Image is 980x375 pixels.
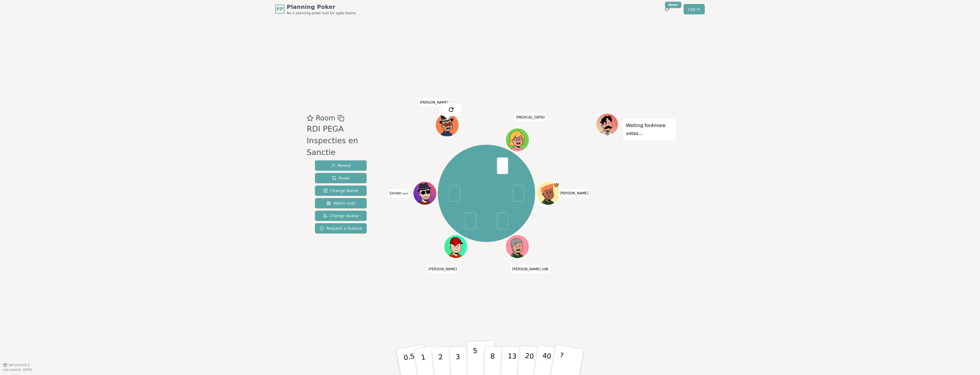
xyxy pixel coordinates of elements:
span: Kevin is the host [553,182,559,188]
button: Change Avatar [315,211,367,221]
img: reset [448,106,455,113]
span: Room [316,113,335,123]
span: Watch only [326,200,356,206]
button: Click to change your avatar [414,182,436,204]
span: Change Name [323,188,358,193]
button: Watch only [315,198,367,208]
button: Version0.9.2 [3,363,30,367]
p: Waiting for 4 more votes... [626,122,673,138]
a: PPPlanning PokerNo.1 planning poker tool for agile teams [275,3,356,15]
span: Click to change your name [511,265,550,273]
span: Request a feature [320,225,362,231]
button: New! [662,4,672,14]
span: PP [276,6,283,13]
button: Change Name [315,186,367,196]
div: New! [665,2,681,8]
span: Version 0.9.2 [9,363,30,367]
button: Request a feature [315,223,367,233]
span: (you) [401,192,408,195]
span: Reveal [331,163,351,168]
span: Click to change your name [558,189,590,197]
span: Click to change your name [388,189,410,197]
span: Reset [332,175,350,181]
div: RDI PEGA Inspecties en Sanctie [307,123,377,158]
span: Change Avatar [323,213,359,219]
button: Reveal [315,160,367,171]
a: Log in [684,4,705,14]
span: Click to change your name [427,265,458,273]
span: No.1 planning poker tool for agile teams [287,11,356,15]
span: Click to change your name [515,114,546,122]
span: Planning Poker [287,3,356,11]
span: Click to change your name [418,99,450,107]
span: Last updated: [DATE] [3,368,32,371]
button: Add as favourite [307,113,314,123]
button: Reset [315,173,367,183]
